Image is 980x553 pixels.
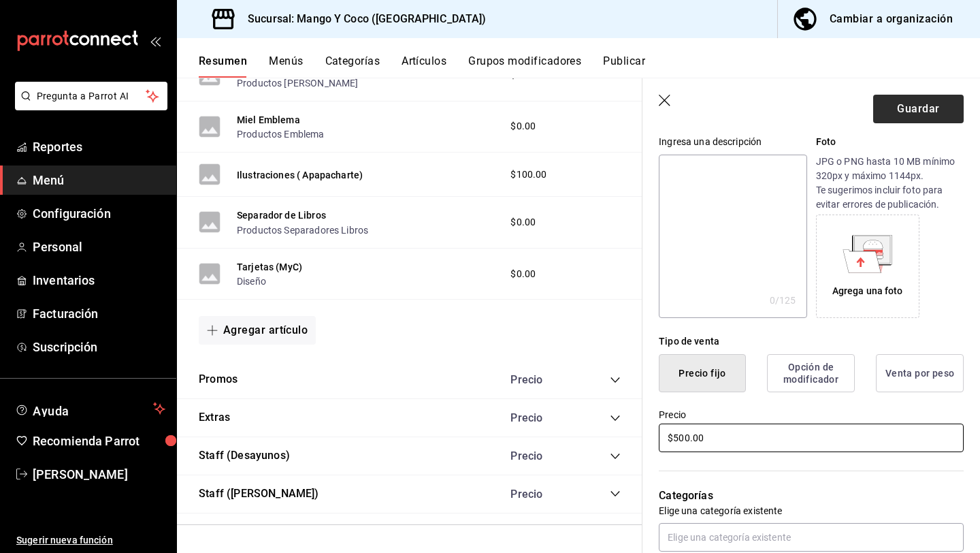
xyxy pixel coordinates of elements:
button: Precio fijo [659,354,746,392]
button: Pregunta a Parrot AI [15,82,167,110]
span: Menú [33,171,165,189]
button: Resumen [199,54,247,78]
button: Grupos modificadores [468,54,581,78]
span: $0.00 [510,119,536,133]
div: 0 /125 [770,294,796,307]
label: Precio [659,410,964,420]
button: collapse-category-row [610,375,621,385]
button: Miel Emblema [237,113,300,127]
span: Ayuda [33,400,148,417]
span: $100.00 [510,168,546,182]
div: Agrega una foto [832,284,903,298]
button: Staff (Desayunos) [199,448,290,464]
div: navigation tabs [199,54,980,78]
div: Agrega una foto [819,218,916,315]
span: Pregunta a Parrot AI [37,89,146,104]
button: Diseño [237,274,266,288]
span: $0.00 [510,215,536,230]
span: Inventarios [33,271,165,289]
span: Configuración [33,204,165,223]
div: Precio [497,411,584,424]
button: collapse-category-row [610,488,621,499]
a: Pregunta a Parrot AI [10,99,167,113]
span: Suscripción [33,338,165,356]
p: Elige una categoría existente [659,504,964,518]
button: Categorías [325,54,380,78]
button: Guardar [873,95,964,123]
button: Extras [199,410,230,426]
div: Precio [497,449,584,462]
button: Staff ([PERSON_NAME]) [199,486,319,502]
span: Sugerir nueva función [16,533,165,548]
button: Artículos [402,54,446,78]
button: Productos [PERSON_NAME] [237,76,358,90]
button: Menús [269,54,303,78]
div: Precio [497,488,584,501]
button: Ilustraciones ( Apapacharte) [237,168,363,182]
button: Publicar [603,54,645,78]
div: Ingresa una descripción [659,135,806,149]
button: Opción de modificador [767,354,855,392]
button: collapse-category-row [610,413,621,424]
button: Separador de Libros [237,208,326,222]
button: Promos [199,372,238,388]
span: Facturación [33,304,165,323]
input: $0.00 [659,424,964,452]
span: Reportes [33,138,165,156]
button: open_drawer_menu [150,35,161,46]
span: [PERSON_NAME] [33,465,165,484]
button: collapse-category-row [610,451,621,462]
span: Personal [33,238,165,256]
p: JPG o PNG hasta 10 MB mínimo 320px y máximo 1144px. Te sugerimos incluir foto para evitar errores... [816,155,964,212]
button: Agregar artículo [199,316,316,345]
div: Precio [497,373,584,386]
button: Productos Emblema [237,127,325,141]
span: Recomienda Parrot [33,432,165,450]
button: Tarjetas (MyC) [237,260,302,274]
button: Venta por peso [876,354,964,392]
input: Elige una categoría existente [659,523,964,552]
span: $0.00 [510,267,536,281]
p: Foto [816,135,964,149]
div: Tipo de venta [659,334,964,349]
p: Categorías [659,488,964,504]
h3: Sucursal: Mango Y Coco ([GEOGRAPHIC_DATA]) [237,11,487,27]
button: Productos Separadores Libros [237,223,368,237]
div: Cambiar a organización [830,10,953,29]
